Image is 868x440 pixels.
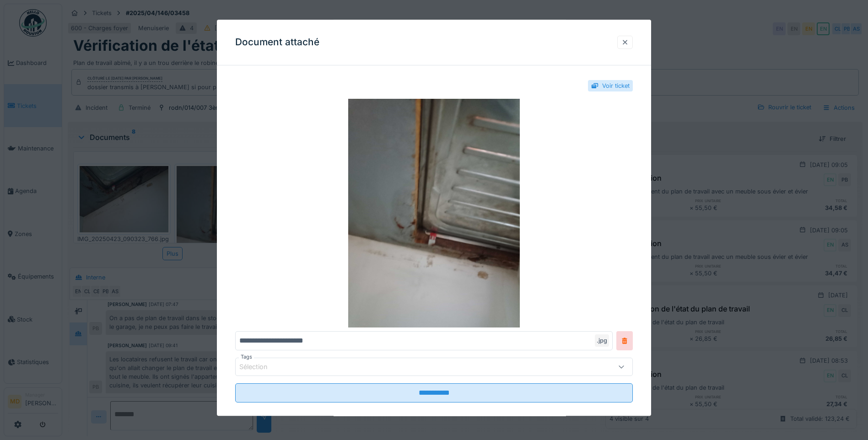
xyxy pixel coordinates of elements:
h3: Document attaché [235,37,319,48]
div: .jpg [595,334,609,347]
div: Voir ticket [602,81,630,90]
img: 57308127-e2f4-4903-bb66-78020a740ef1-IMG_20250423_090220_728.jpg [235,99,633,327]
div: Sélection [239,362,280,372]
label: Tags [239,353,254,361]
